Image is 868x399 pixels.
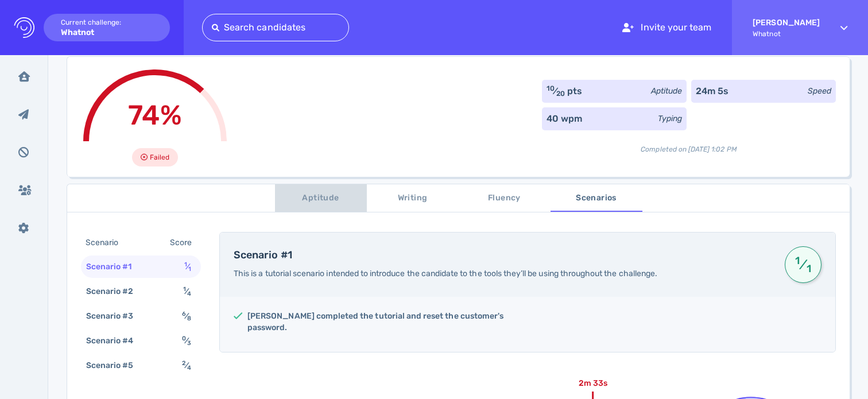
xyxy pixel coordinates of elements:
sup: 1 [184,261,187,268]
sub: 4 [187,290,191,297]
span: Writing [374,191,452,206]
sub: 20 [556,90,565,98]
sub: 4 [187,364,191,371]
div: Scenario #5 [84,357,148,374]
span: ⁄ [184,262,191,272]
span: 74% [128,99,181,131]
span: ⁄ [182,361,191,370]
sup: 0 [182,335,186,342]
div: Scenario #2 [84,283,148,300]
div: Completed on [DATE] 1:02 PM [542,135,836,154]
div: 40 wpm [547,112,582,126]
h4: Scenario #1 [234,249,771,262]
text: 2m 33s [579,378,607,388]
span: Aptitude [282,191,360,206]
div: Scenario #4 [84,332,148,349]
h5: [PERSON_NAME] completed the tutorial and reset the customer's password. [247,311,518,334]
span: ⁄ [793,254,813,275]
sup: 6 [182,310,186,317]
strong: [PERSON_NAME] [753,18,820,28]
sub: 1 [188,265,191,273]
div: Scenario #1 [84,258,146,275]
sup: 10 [547,84,555,92]
sub: 8 [187,315,191,322]
sup: 2 [182,359,186,367]
div: Speed [808,85,831,97]
span: Whatnot [753,30,820,38]
span: ⁄ [182,336,191,346]
span: Scenarios [557,191,635,206]
sup: 1 [183,285,186,293]
div: Scenario [83,234,132,251]
span: ⁄ [182,311,191,321]
div: Typing [658,113,682,125]
span: This is a tutorial scenario intended to introduce the candidate to the tools they’ll be using thr... [234,269,657,278]
span: Fluency [466,191,544,206]
div: ⁄ pts [547,84,583,98]
span: ⁄ [183,286,191,296]
div: Aptitude [651,85,682,97]
sup: 1 [793,259,802,262]
sub: 1 [804,268,813,270]
div: Score [168,234,199,251]
div: 24m 5s [696,84,728,98]
sub: 3 [187,339,191,347]
span: Failed [150,150,169,164]
div: Scenario #3 [84,308,148,324]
